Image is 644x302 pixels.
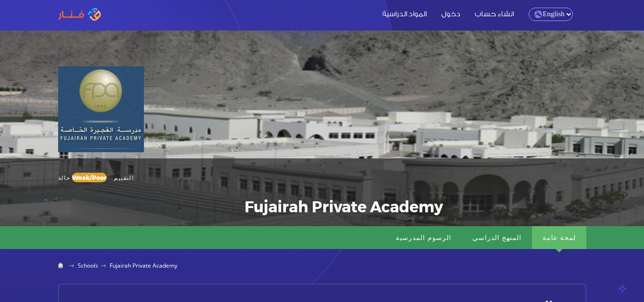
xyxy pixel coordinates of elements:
[469,8,520,18] a: انشاء حساب
[58,174,71,181] span: حالة
[462,226,532,249] a: المنهج الدراسي
[534,10,542,18] img: language.png
[385,226,462,249] a: الرسوم المدرسية
[435,8,467,18] a: دخول
[376,8,433,18] a: المواد الدراسية
[114,169,133,186] span: التقييم
[532,226,586,249] a: لمحة عامة
[58,262,66,270] a: Home
[72,173,107,182] div: Weak/Poor
[110,261,177,270] span: Fujairah Private Academy
[78,261,98,270] a: Schools
[58,198,444,215] h1: Fujairah Private Academy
